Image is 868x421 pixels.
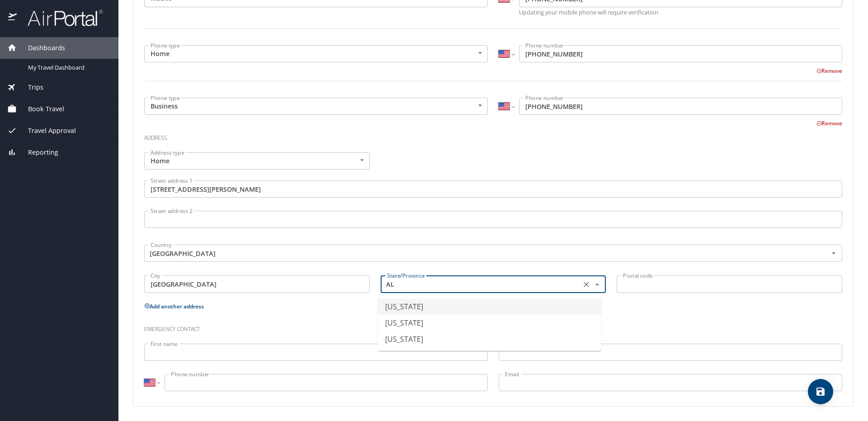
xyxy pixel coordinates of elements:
[592,279,603,290] button: Close
[17,104,64,114] span: Book Travel
[808,379,833,404] button: save
[144,128,842,143] h3: Address
[144,303,204,310] button: Add another address
[816,119,842,127] button: Remove
[828,248,839,259] button: Open
[816,67,842,75] button: Remove
[378,315,601,331] li: [US_STATE]
[17,43,65,53] span: Dashboards
[144,152,370,170] div: Home
[17,82,43,92] span: Trips
[378,331,601,347] li: [US_STATE]
[144,319,842,335] h3: Emergency contact
[8,9,18,27] img: icon-airportal.png
[378,298,601,315] li: [US_STATE]
[144,98,488,115] div: Business
[144,45,488,62] div: Home
[580,278,593,291] button: Clear
[18,9,103,27] img: airportal-logo.png
[28,63,108,72] span: My Travel Dashboard
[17,147,58,157] span: Reporting
[519,9,842,15] p: Updating your mobile phone will require verification
[17,126,76,136] span: Travel Approval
